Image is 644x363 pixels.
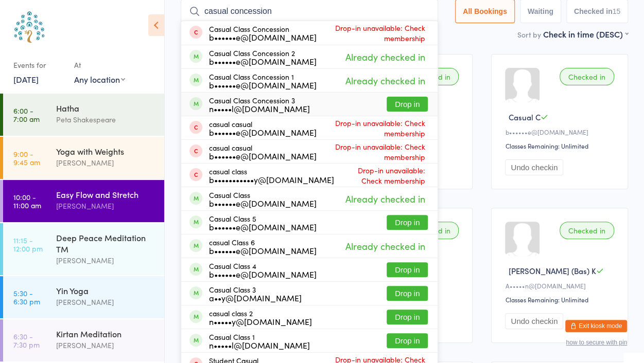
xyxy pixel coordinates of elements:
div: b••••••e@[DOMAIN_NAME] [209,33,317,41]
div: casual class 2 [209,309,312,325]
button: how to secure with pin [566,339,627,346]
div: [PERSON_NAME] [56,339,155,351]
div: Yoga with Weights [56,146,155,157]
div: casual casual [209,143,317,160]
div: [PERSON_NAME] [56,157,155,169]
time: 6:00 - 7:00 am [13,106,40,123]
div: [PERSON_NAME] [56,200,155,212]
button: Drop in [387,262,428,277]
button: Drop in [387,310,428,324]
div: [PERSON_NAME] [56,255,155,266]
div: Peta Shakespeare [56,114,155,125]
div: n•••••l@[DOMAIN_NAME] [209,341,310,349]
span: Drop-in unavailable: Check membership [317,115,428,141]
div: b••••••e@[DOMAIN_NAME] [209,223,317,231]
div: 15 [612,7,620,15]
time: 11:15 - 12:00 pm [13,236,43,252]
div: b••••••e@[DOMAIN_NAME] [209,246,317,255]
a: 10:00 -11:00 amEasy Flow and Stretch[PERSON_NAME] [3,180,164,222]
div: b••••••e@[DOMAIN_NAME] [209,81,317,89]
div: Casual Class [209,191,317,207]
div: Check in time (DESC) [543,28,628,40]
span: Drop-in unavailable: Check membership [317,20,428,46]
span: Drop-in unavailable: Check membership [334,162,428,188]
div: Classes Remaining: Unlimited [505,295,617,304]
label: Sort by [517,29,541,40]
span: [PERSON_NAME] (Bas) K [508,265,596,276]
div: Casual Class Concession 1 [209,72,317,89]
a: 9:00 -9:45 amYoga with Weights[PERSON_NAME] [3,137,164,179]
span: Casual C [508,112,540,122]
div: casual Class 6 [209,238,317,255]
time: 9:00 - 9:45 am [13,150,40,166]
time: 5:30 - 6:30 pm [13,289,40,305]
button: Undo checkin [505,313,563,329]
button: Drop in [387,215,428,230]
span: Already checked in [343,237,428,255]
div: b••••••e@[DOMAIN_NAME] [209,152,317,160]
a: 6:30 -7:30 pmKirtan Meditation[PERSON_NAME] [3,319,164,361]
span: Already checked in [343,71,428,89]
time: 10:00 - 11:00 am [13,193,41,209]
div: b•••••••••••y@[DOMAIN_NAME] [209,175,334,184]
div: Easy Flow and Stretch [56,189,155,200]
div: b••••••e@[DOMAIN_NAME] [209,270,317,278]
div: Casual Class 1 [209,333,310,349]
div: n•••••l@[DOMAIN_NAME] [209,104,310,113]
button: Undo checkin [505,159,563,175]
span: Already checked in [343,190,428,208]
a: 5:30 -6:30 pmYin Yoga[PERSON_NAME] [3,276,164,318]
div: Kirtan Meditation [56,328,155,339]
div: b••••••e@[DOMAIN_NAME] [209,57,317,65]
button: Drop in [387,286,428,301]
div: Casual Class Concession [209,25,317,41]
div: Casual Class 4 [209,262,317,278]
div: Casual Class 5 [209,214,317,231]
div: Deep Peace Meditation TM [56,232,155,255]
div: b••••••e@[DOMAIN_NAME] [209,199,317,207]
time: 6:30 - 7:30 pm [13,332,40,349]
a: [DATE] [13,74,39,85]
img: Australian School of Meditation & Yoga [10,8,49,46]
div: b••••••e@[DOMAIN_NAME] [505,128,617,136]
div: Checked in [560,68,614,85]
div: n•••••y@[DOMAIN_NAME] [209,317,312,325]
div: Checked in [560,222,614,239]
div: A•••••n@[DOMAIN_NAME] [505,281,617,290]
div: Events for [13,57,64,74]
span: Already checked in [343,48,428,66]
button: Drop in [387,97,428,112]
div: Casual Class 3 [209,285,302,302]
button: Exit kiosk mode [565,320,627,332]
div: Casual Class Concession 2 [209,49,317,65]
div: Classes Remaining: Unlimited [505,141,617,150]
span: Drop-in unavailable: Check membership [317,139,428,165]
div: casual casual [209,120,317,136]
a: 11:15 -12:00 pmDeep Peace Meditation TM[PERSON_NAME] [3,223,164,275]
div: Yin Yoga [56,285,155,296]
div: b••••••e@[DOMAIN_NAME] [209,128,317,136]
div: Hatha [56,102,155,114]
a: 6:00 -7:00 amHathaPeta Shakespeare [3,94,164,136]
div: Any location [74,74,125,85]
div: At [74,57,125,74]
div: [PERSON_NAME] [56,296,155,308]
div: casual class [209,167,334,184]
div: Casual Class Concession 3 [209,96,310,113]
button: Drop in [387,333,428,348]
div: a••y@[DOMAIN_NAME] [209,294,302,302]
